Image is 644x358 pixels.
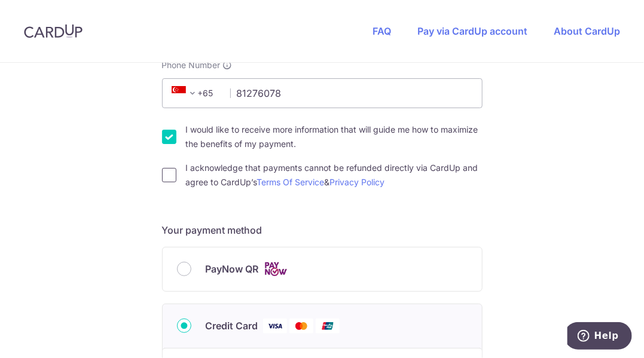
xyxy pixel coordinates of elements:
[264,262,288,277] img: Cards logo
[186,123,483,151] label: I would like to receive more information that will guide me how to maximize the benefits of my pa...
[177,319,468,333] div: Credit Card Visa Mastercard Union Pay
[168,86,222,100] span: +65
[206,262,259,276] span: PayNow QR
[206,319,258,333] span: Credit Card
[330,177,385,187] a: Privacy Policy
[554,25,620,37] a: About CardUp
[289,319,313,333] img: Mastercard
[263,319,287,333] img: Visa
[373,25,391,37] a: FAQ
[162,59,221,71] span: Phone Number
[24,24,83,38] img: CardUp
[417,25,527,37] a: Pay via CardUp account
[186,161,483,189] label: I acknowledge that payments cannot be refunded directly via CardUp and agree to CardUp’s &
[257,177,325,187] a: Terms Of Service
[567,322,632,352] iframe: Opens a widget where you can find more information
[316,319,340,333] img: Union Pay
[177,262,468,277] div: PayNow QR Cards logo
[172,86,200,100] span: +65
[162,223,483,237] h5: Your payment method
